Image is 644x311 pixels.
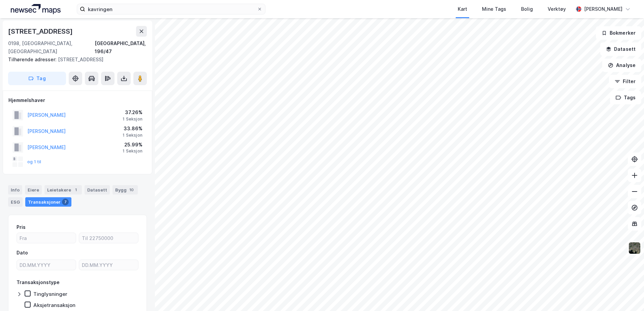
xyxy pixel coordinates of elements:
div: [GEOGRAPHIC_DATA], 196/47 [95,39,147,56]
div: Kart [458,5,467,13]
div: 33.86% [123,125,142,133]
div: Mine Tags [482,5,506,13]
button: Tags [610,91,641,104]
img: logo.a4113a55bc3d86da70a041830d287a7e.svg [11,4,61,14]
div: Pris [17,223,26,231]
div: Dato [17,249,28,257]
input: DD.MM.YYYY [17,260,76,270]
div: Verktøy [548,5,566,13]
button: Filter [609,75,641,88]
input: Søk på adresse, matrikkel, gårdeiere, leietakere eller personer [85,4,257,14]
div: 37.26% [123,108,142,116]
div: Transaksjoner [25,197,71,207]
div: [PERSON_NAME] [584,5,622,13]
div: Eiere [25,185,42,195]
div: Kontrollprogram for chat [610,279,644,311]
div: [STREET_ADDRESS] [8,56,141,64]
div: 7 [62,199,69,205]
span: Tilhørende adresser: [8,57,58,62]
div: Hjemmelshaver [8,96,147,104]
div: Info [8,185,22,195]
button: Datasett [600,42,641,56]
div: Leietakere [44,185,82,195]
div: [STREET_ADDRESS] [8,26,74,37]
div: Bygg [112,185,138,195]
div: 1 [72,186,79,193]
div: Bolig [521,5,533,13]
div: Aksjetransaksjon [33,302,75,308]
input: DD.MM.YYYY [79,260,138,270]
div: 25.99% [123,141,142,149]
iframe: Chat Widget [610,279,644,311]
div: 1 Seksjon [123,133,142,138]
input: Fra [17,233,76,243]
img: 9k= [628,242,641,254]
div: Tinglysninger [33,291,67,297]
button: Tag [8,72,66,85]
button: Analyse [602,59,641,72]
div: Datasett [85,185,110,195]
button: Bokmerker [596,26,641,40]
div: 10 [128,186,135,193]
div: 1 Seksjon [123,148,142,154]
input: Til 22750000 [79,233,138,243]
div: ESG [8,197,23,207]
div: Transaksjonstype [17,278,60,286]
div: 0198, [GEOGRAPHIC_DATA], [GEOGRAPHIC_DATA] [8,39,95,56]
div: 1 Seksjon [123,116,142,122]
